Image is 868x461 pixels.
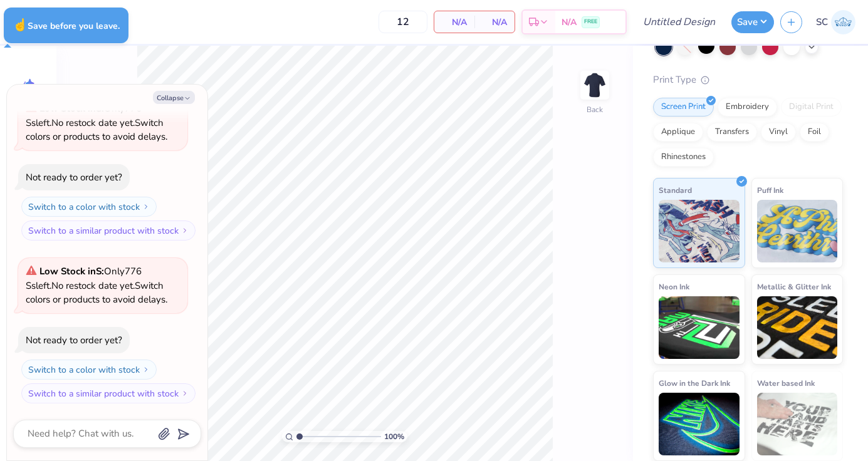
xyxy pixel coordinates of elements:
[659,393,740,455] img: Glow in the Dark Ink
[757,280,831,293] span: Metallic & Glitter Ink
[633,9,725,34] input: Untitled Design
[51,117,135,129] span: No restock date yet.
[757,184,783,197] span: Puff Ink
[653,148,714,167] div: Rhinestones
[51,279,135,292] span: No restock date yet.
[587,104,603,115] div: Back
[442,16,467,29] span: N/A
[653,98,714,117] div: Screen Print
[816,10,855,34] a: SC
[562,16,577,29] span: N/A
[21,360,157,380] button: Switch to a color with stock
[39,265,104,277] strong: Low Stock in S :
[757,393,838,455] img: Water based Ink
[482,16,507,29] span: N/A
[21,383,196,403] button: Switch to a similar product with stock
[26,334,122,346] div: Not ready to order yet?
[659,184,692,197] span: Standard
[21,197,157,217] button: Switch to a color with stock
[181,390,189,397] img: Switch to a similar product with stock
[816,15,828,29] span: SC
[142,203,150,210] img: Switch to a color with stock
[757,296,838,359] img: Metallic & Glitter Ink
[731,11,774,33] button: Save
[757,376,815,390] span: Water based Ink
[800,123,829,142] div: Foil
[26,102,167,143] span: Only 776 Ss left. Switch colors or products to avoid delays.
[781,98,842,117] div: Digital Print
[653,123,703,142] div: Applique
[831,10,855,34] img: Saraclaire Chiaramonte
[26,171,122,184] div: Not ready to order yet?
[757,200,838,262] img: Puff Ink
[659,376,730,390] span: Glow in the Dark Ink
[653,73,843,87] div: Print Type
[384,431,404,442] span: 100 %
[21,220,196,241] button: Switch to a similar product with stock
[582,73,607,98] img: Back
[142,366,150,373] img: Switch to a color with stock
[26,265,167,306] span: Only 776 Ss left. Switch colors or products to avoid delays.
[761,123,796,142] div: Vinyl
[659,280,689,293] span: Neon Ink
[659,200,740,262] img: Standard
[659,296,740,359] img: Neon Ink
[153,91,195,104] button: Collapse
[584,18,597,26] span: FREE
[718,98,777,117] div: Embroidery
[181,227,189,234] img: Switch to a similar product with stock
[379,11,427,33] input: – –
[707,123,757,142] div: Transfers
